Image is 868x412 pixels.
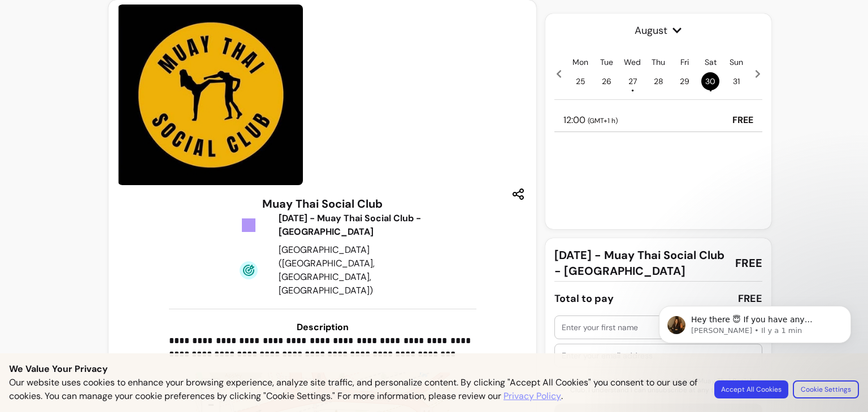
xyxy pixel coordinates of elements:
[727,72,745,90] span: 31
[642,282,868,406] iframe: Intercom notifications message
[680,56,689,68] p: Fri
[624,56,641,68] p: Wed
[597,72,615,90] span: 26
[279,212,422,239] div: [DATE] - Muay Thai Social Club - [GEOGRAPHIC_DATA]
[600,56,613,68] p: Tue
[262,196,383,212] h3: Muay Thai Social Club
[571,72,589,90] span: 25
[649,72,667,90] span: 28
[504,389,561,403] a: Privacy Policy
[631,85,634,96] span: •
[675,72,693,90] span: 29
[735,255,762,271] span: FREE
[118,5,303,185] img: https://d3pz9znudhj10h.cloudfront.net/eccc29d8-2385-4ff5-916e-220f13b91792
[9,362,859,376] p: We Value Your Privacy
[562,350,755,361] input: Enter your email address
[701,72,719,90] span: 30
[709,85,712,96] span: •
[563,113,618,127] p: 12:00
[652,56,665,68] p: Thu
[554,23,762,38] span: August
[9,376,701,403] p: Our website uses cookies to enhance your browsing experience, analyze site traffic, and personali...
[554,291,614,306] div: Total to pay
[554,247,726,279] span: [DATE] - Muay Thai Social Club - [GEOGRAPHIC_DATA]
[279,243,422,297] div: [GEOGRAPHIC_DATA] ([GEOGRAPHIC_DATA], [GEOGRAPHIC_DATA], [GEOGRAPHIC_DATA])
[562,322,755,333] input: Enter your first name
[623,72,641,90] span: 27
[730,56,743,68] p: Sun
[169,321,476,334] h3: Description
[732,113,753,127] p: FREE
[240,216,258,234] img: Tickets Icon
[588,116,618,125] span: ( GMT+1 h )
[572,56,588,68] p: Mon
[705,56,717,68] p: Sat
